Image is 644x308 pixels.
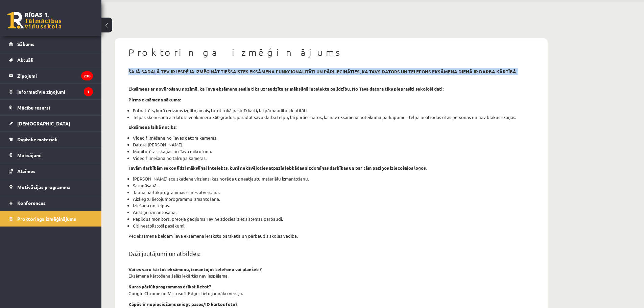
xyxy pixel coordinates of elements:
i: 1 [84,87,93,96]
li: Monitorētas skaņas no Tava mikrofona. [133,148,534,155]
span: Motivācijas programma [17,184,71,190]
strong: Kuras pārlūkprogrammas drīkst lietot? [128,284,211,289]
li: Papildus monitors, pretējā gadījumā Tev neizdosies iziet sistēmas pārbaudi. [133,216,534,222]
p: Eksāmena kārtošana šajās iekārtās nav iespējama. [128,273,534,279]
li: Aizliegtu lietojumprogrammu izmantošana. [133,196,534,203]
strong: Tavām darbībām sekos līdzi mākslīgai intelekts, kurš nekavējoties atpazīs jebkādas aizdomīgas dar... [128,165,427,171]
span: Mācību resursi [17,104,50,111]
a: Mācību resursi [9,100,93,115]
li: Datora [PERSON_NAME]. [133,141,534,148]
span: [DEMOGRAPHIC_DATA] [17,120,70,126]
a: Motivācijas programma [9,179,93,195]
li: Telpas skenēšana ar datora vebkameru 360 grādos, parādot savu darba telpu, lai pārliecinātos, ka ... [133,114,534,121]
li: [PERSON_NAME] acu skatiena virziens, kas norāda uz neatļautu materiālu izmantošanu. [133,175,534,182]
a: Atzīmes [9,163,93,179]
li: Austiņu izmantošana. [133,209,534,216]
a: Informatīvie ziņojumi1 [9,84,93,99]
li: Video filmēšana no tālruņa kameras. [133,155,534,162]
a: Maksājumi [9,147,93,163]
h2: Daži jautājumi un atbildes: [128,250,534,257]
strong: Kāpēc ir nepieciešams sniegt pases/ID kartes foto? [128,301,237,307]
a: Aktuāli [9,52,93,68]
li: Video filmēšana no Tavas datora kameras. [133,135,534,141]
legend: Informatīvie ziņojumi [17,84,93,99]
legend: Ziņojumi [17,68,93,84]
strong: šajā sadaļā tev ir iespēja izmēģināt tiešsaistes eksāmena funkcionalitāti un pārliecināties, ka t... [128,69,517,74]
a: Sākums [9,36,93,52]
legend: Maksājumi [17,147,93,163]
span: Atzīmes [17,168,35,174]
li: Jauna pārlūkprogrammas cilnes atvēršana. [133,189,534,196]
h1: Proktoringa izmēģinājums [128,47,534,58]
strong: Eksāmens ar novērošanu nozīmē, ka Tava eksāmena sesija tiks uzraudzīta ar mākslīgā intelekta palī... [128,86,444,92]
span: Proktoringa izmēģinājums [17,216,76,222]
p: Pēc eksāmena beigām Tava eksāmena ierakstu pārskatīs un pārbaudīs skolas vadība. [128,233,534,239]
li: Sarunāšanās. [133,182,534,189]
a: Konferences [9,195,93,211]
li: Fotoattēls, kurā redzams izglītojamais, turot rokā pasi/ID karti, lai pārbaudītu identitāti. [133,107,534,114]
span: Aktuāli [17,57,33,63]
a: Proktoringa izmēģinājums [9,211,93,227]
strong: Pirms eksāmena sākuma: [128,97,181,102]
a: Digitālie materiāli [9,132,93,147]
span: Digitālie materiāli [17,136,57,142]
a: [DEMOGRAPHIC_DATA] [9,116,93,131]
li: Iziešana no telpas. [133,202,534,209]
a: Ziņojumi238 [9,68,93,84]
i: 238 [81,71,93,80]
span: Sākums [17,41,34,47]
li: Citi neatbilstoši pasākumi. [133,222,534,229]
strong: Vai es varu kārtot eksāmenu, izmantojot telefonu vai planšeti? [128,266,262,272]
strong: Eksāmena laikā notiks: [128,124,176,130]
p: Google Chrome un Microsoft Edge. Lieto jaunāko versiju. [128,290,534,297]
a: Rīgas 1. Tālmācības vidusskola [7,12,62,29]
span: Konferences [17,200,46,206]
